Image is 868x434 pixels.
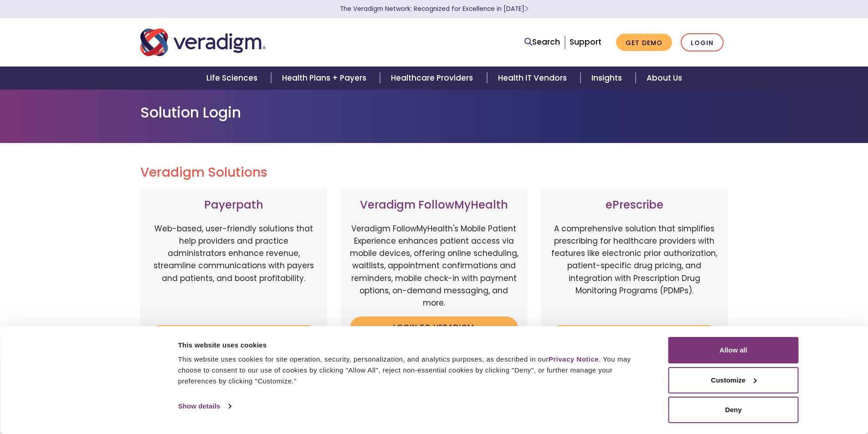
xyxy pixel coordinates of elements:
a: Healthcare Providers [380,66,487,90]
div: This website uses cookies for site operation, security, personalization, and analytics purposes, ... [178,354,648,387]
a: Life Sciences [195,66,271,90]
a: Health IT Vendors [487,66,580,90]
a: Health Plans + Payers [271,66,380,90]
h3: ePrescribe [550,199,719,212]
button: Deny [668,397,799,423]
a: Search [524,36,560,48]
button: Customize [668,367,799,393]
span: Learn More [524,5,529,13]
a: Login [681,33,724,52]
a: The Veradigm Network: Recognized for Excellence in [DATE]Learn More [340,5,529,13]
p: Veradigm FollowMyHealth's Mobile Patient Experience enhances patient access via mobile devices, o... [350,223,519,309]
div: This website uses cookies [178,340,648,351]
h2: Veradigm Solutions [140,165,728,180]
p: Web-based, user-friendly solutions that help providers and practice administrators enhance revenu... [149,223,318,318]
a: About Us [636,66,693,90]
h1: Solution Login [140,104,728,121]
button: Allow all [668,337,799,363]
a: Login to ePrescribe [550,325,719,346]
img: Veradigm logo [140,27,266,57]
h3: Payerpath [149,199,318,212]
a: Login to Veradigm FollowMyHealth [350,317,519,346]
a: Support [570,36,601,47]
a: Get Demo [616,34,672,51]
h3: Veradigm FollowMyHealth [350,199,519,212]
a: Insights [580,66,636,90]
a: Show details [178,399,231,413]
a: Privacy Notice [549,355,599,363]
p: A comprehensive solution that simplifies prescribing for healthcare providers with features like ... [550,223,719,318]
a: Login to Payerpath [149,325,318,346]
